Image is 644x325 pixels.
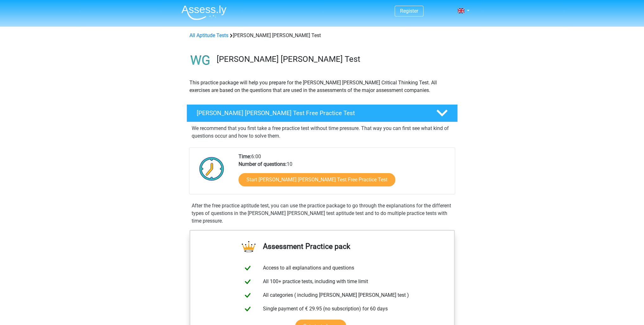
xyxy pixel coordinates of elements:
h4: [PERSON_NAME] [PERSON_NAME] Test Free Practice Test [197,109,426,117]
a: All Aptitude Tests [189,32,228,38]
p: This practice package will help you prepare for the [PERSON_NAME] [PERSON_NAME] Critical Thinking... [189,79,455,94]
b: Number of questions: [239,161,287,167]
img: Assessly [182,5,226,20]
img: watson glaser test [187,47,214,74]
a: [PERSON_NAME] [PERSON_NAME] Test Free Practice Test [184,104,460,122]
p: We recommend that you first take a free practice test without time pressure. That way you can fir... [192,125,453,140]
div: [PERSON_NAME] [PERSON_NAME] Test [187,32,457,39]
div: After the free practice aptitude test, you can use the practice package to go through the explana... [189,202,455,225]
img: Clock [196,153,228,185]
a: Register [400,8,418,14]
b: Time: [239,153,251,159]
h3: [PERSON_NAME] [PERSON_NAME] Test [217,54,453,64]
a: Start [PERSON_NAME] [PERSON_NAME] Test Free Practice Test [239,173,395,186]
div: 6:00 10 [234,153,455,194]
